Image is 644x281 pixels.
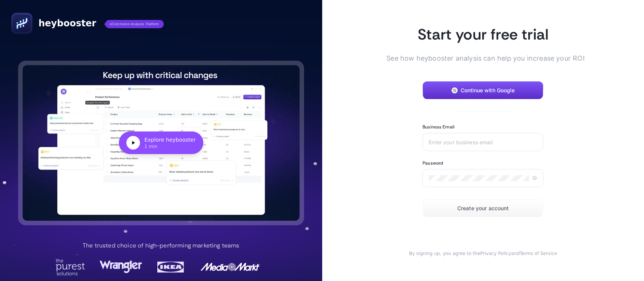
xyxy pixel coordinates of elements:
[423,124,455,130] label: Business Email
[423,81,543,99] button: Continue with Google
[398,24,567,44] h1: Start your free trial
[423,199,543,217] button: Create your account
[423,160,443,166] label: Password
[11,13,164,34] a: heyboostereCommerce Analysis Platform
[144,144,196,150] div: 1 min
[386,53,567,63] span: See how heybooster analysis can help you increase your ROI
[429,139,537,145] input: Enter your business email
[200,259,260,275] img: MediaMarkt
[105,20,164,28] span: eCommerce Analysis Platform
[520,251,557,256] a: Terms of Service
[398,250,567,257] div: and
[480,251,511,256] a: Privacy Policy
[144,136,196,144] div: Explore heybooster
[156,259,186,275] img: Ikea
[55,259,86,275] img: Purest
[23,65,300,221] button: Explore heybooster1 min
[100,259,142,275] img: Wrangler
[38,17,96,29] span: heybooster
[457,205,509,211] span: Create your account
[409,251,480,256] span: By signing up, you agree to the
[461,87,515,93] span: Continue with Google
[83,241,239,250] p: The trusted choice of high-performing marketing teams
